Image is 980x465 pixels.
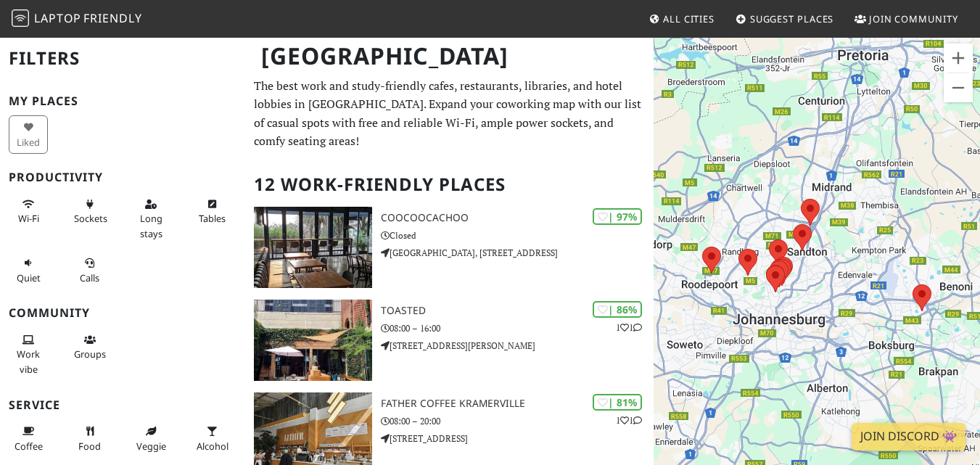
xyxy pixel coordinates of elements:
button: Coffee [9,419,48,458]
p: Closed [381,229,653,242]
h2: 12 Work-Friendly Places [254,162,645,207]
a: Coocoocachoo | 97% Coocoocachoo Closed [GEOGRAPHIC_DATA], [STREET_ADDRESS] [245,207,654,288]
span: Long stays [140,212,162,239]
button: Groups [70,328,109,366]
h3: Coocoocachoo [381,212,653,224]
p: 08:00 – 16:00 [381,321,653,335]
button: Zoom in [944,44,973,73]
span: Power sockets [74,212,107,225]
p: The best work and study-friendly cafes, restaurants, libraries, and hotel lobbies in [GEOGRAPHIC_... [254,77,645,151]
span: Food [78,440,101,453]
button: Wi-Fi [9,192,48,231]
a: Join Discord 👾 [852,423,965,450]
span: People working [17,347,40,375]
span: Stable Wi-Fi [18,212,39,225]
a: Suggest Places [730,6,840,32]
span: Work-friendly tables [199,212,226,225]
h3: Productivity [9,170,236,184]
span: Suggest Places [750,12,834,25]
button: Quiet [9,251,48,289]
h3: My Places [9,94,236,108]
img: LaptopFriendly [12,9,29,27]
h3: Service [9,398,236,412]
button: Zoom out [944,73,973,102]
span: Quiet [17,271,41,284]
button: Calls [70,251,109,289]
p: 1 1 [616,321,642,334]
button: Veggie [131,419,170,458]
h3: Community [9,306,236,320]
div: | 97% [593,208,642,225]
img: Toasted [254,300,373,381]
h1: [GEOGRAPHIC_DATA] [250,36,651,76]
button: Tables [192,192,231,231]
div: | 86% [593,301,642,318]
h3: Toasted [381,305,653,317]
p: 08:00 – 20:00 [381,414,653,428]
button: Sockets [70,192,109,231]
button: Alcohol [192,419,231,458]
span: Join Community [869,12,958,25]
a: All Cities [643,6,720,32]
h3: Father Coffee Kramerville [381,398,653,410]
img: Coocoocachoo [254,207,373,288]
span: Group tables [74,347,106,361]
button: Long stays [131,192,170,245]
button: Food [70,419,109,458]
a: Toasted | 86% 11 Toasted 08:00 – 16:00 [STREET_ADDRESS][PERSON_NAME] [245,300,654,381]
span: Veggie [136,440,166,453]
a: Join Community [849,6,964,32]
span: Video/audio calls [80,271,99,284]
span: Coffee [15,440,43,453]
p: [GEOGRAPHIC_DATA], [STREET_ADDRESS] [381,246,653,260]
span: Alcohol [197,440,228,453]
div: | 81% [593,394,642,411]
span: All Cities [663,12,715,25]
p: 1 1 [616,413,642,427]
span: Laptop [34,10,81,26]
span: Friendly [83,10,141,26]
a: LaptopFriendly LaptopFriendly [12,7,142,32]
p: [STREET_ADDRESS] [381,432,653,445]
h2: Filters [9,36,236,81]
button: Work vibe [9,328,48,381]
p: [STREET_ADDRESS][PERSON_NAME] [381,339,653,353]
